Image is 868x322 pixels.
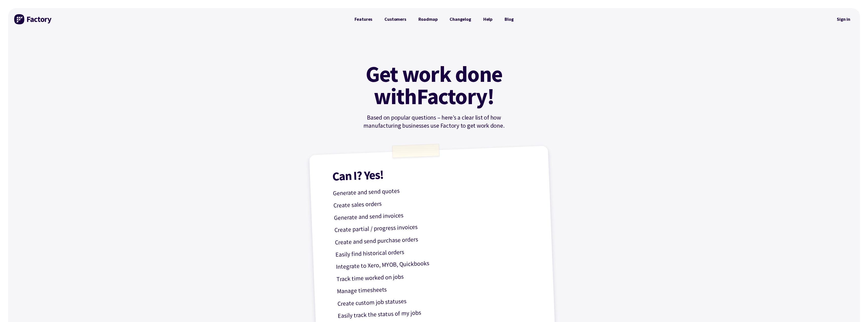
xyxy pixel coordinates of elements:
p: Generate and send quotes [333,181,535,198]
p: Generate and send invoices [334,205,536,223]
p: Manage timesheets [337,279,539,296]
p: Integrate to Xero, MYOB, Quickbooks [336,254,538,272]
p: Create custom job statuses [337,291,540,309]
p: Create partial / progress invoices [334,217,537,235]
a: Sign in [833,13,854,25]
p: Create and send purchase orders [335,230,537,247]
p: Easily track the status of my jobs [338,303,540,321]
a: Roadmap [412,14,444,24]
h1: Can I? Yes! [332,162,534,182]
a: Features [348,14,379,24]
mark: Factory! [417,85,494,107]
p: Based on popular questions – here’s a clear list of how manufacturing businesses use Factory to g... [348,113,520,130]
h1: Get work done with [358,63,510,107]
img: Factory [14,14,52,24]
nav: Secondary Navigation [833,13,854,25]
a: Blog [498,14,520,24]
p: Easily find historical orders [335,242,538,260]
a: Changelog [444,14,477,24]
a: Help [477,14,498,24]
p: Track time worked on jobs [336,266,539,284]
p: Create sales orders [333,193,536,211]
nav: Primary Navigation [348,14,520,24]
a: Customers [378,14,412,24]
